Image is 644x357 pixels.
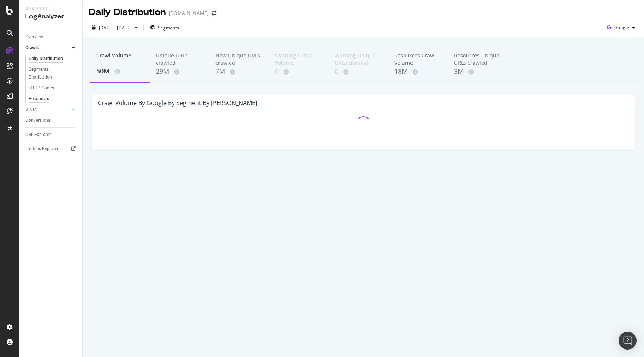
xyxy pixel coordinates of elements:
div: Segments Distribution [29,66,70,81]
div: 29M [156,67,203,76]
div: HTTP Codes [29,84,54,92]
a: HTTP Codes [29,84,77,92]
div: Crawls [25,44,39,52]
a: Visits [25,106,70,114]
span: [DATE] - [DATE] [99,25,132,31]
div: Overview [25,33,43,41]
div: New Unique URLs crawled [215,52,263,67]
div: 50M [96,66,144,76]
div: Resources [29,95,49,103]
div: Analytics [25,6,76,12]
div: Warning Unique URLs crawled [335,52,382,67]
div: arrow-right-arrow-left [212,10,216,16]
div: Visits [25,106,37,114]
button: Segments [147,22,182,34]
div: LogAnalyzer [25,12,76,21]
div: URL Explorer [25,131,51,139]
a: Segments Distribution [29,66,77,81]
div: Resources Crawl Volume [394,52,442,67]
a: Resources [29,95,77,103]
a: Logfiles Explorer [25,145,77,153]
div: 7M [215,67,263,76]
div: Crawl Volume [96,52,144,66]
div: Open Intercom Messenger [619,332,637,350]
div: 18M [394,67,442,76]
div: 0 [275,67,323,76]
a: Overview [25,33,77,41]
div: Daily Distribution [89,6,166,19]
span: Google [614,24,629,31]
div: Crawl Volume by google by Segment by [PERSON_NAME] [98,99,257,107]
div: 3M [454,67,502,76]
div: Logfiles Explorer [25,145,59,153]
button: Google [604,22,638,34]
div: 0 [335,67,382,76]
button: [DATE] - [DATE] [89,22,141,34]
a: Crawls [25,44,70,52]
div: Resources Unique URLs crawled [454,52,502,67]
div: [DOMAIN_NAME] [169,9,209,17]
a: URL Explorer [25,131,77,139]
a: Daily Distribution [29,55,77,63]
span: Segments [158,25,179,31]
div: Warning Crawl Volume [275,52,323,67]
div: Unique URLs crawled [156,52,203,67]
a: Conversions [25,117,77,124]
div: Conversions [25,117,50,124]
div: Daily Distribution [29,55,63,63]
